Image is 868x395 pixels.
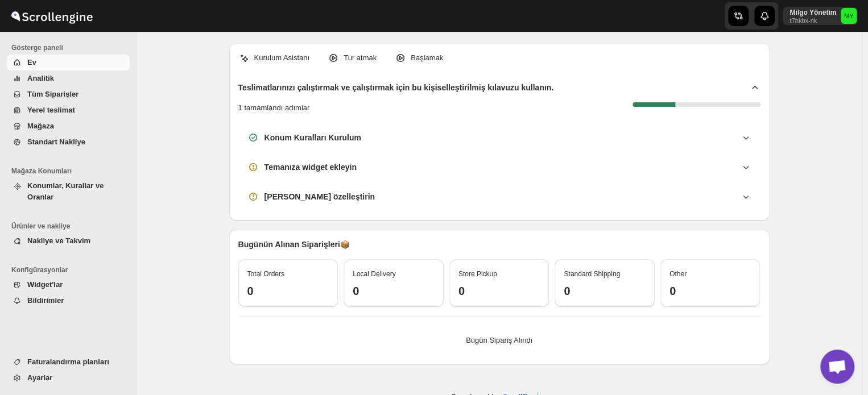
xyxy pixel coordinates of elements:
[27,90,78,98] span: Tüm Siparişler
[9,2,94,30] img: ScrollEngine
[11,43,131,52] span: Gösterge paneli
[458,270,497,278] span: Store Pickup
[27,106,75,114] span: Yerel teslimat
[11,167,131,176] span: Mağaza Konumları
[238,82,554,93] h2: Teslimatlarınızı çalıştırmak ve çalıştırmak için bu kişiselleştirilmiş kılavuzu kullanın.
[669,270,687,278] span: Other
[11,222,131,231] span: Ürünler ve nakliye
[264,191,375,202] h3: [PERSON_NAME] özelleştirin
[27,296,64,305] span: Bildirimler
[247,270,284,278] span: Total Orders
[564,270,620,278] span: Standard Shipping
[669,284,751,298] h3: 0
[7,55,130,70] button: Ev
[790,17,836,24] p: t7hkbx-nk
[27,74,54,82] span: Analitik
[247,335,751,346] p: Bugün Sipariş Alındı
[27,122,54,130] span: Mağaza
[27,181,104,201] span: Konumlar, Kurallar ve Oranlar
[411,52,443,64] p: Başlamak
[11,265,131,275] span: Konfigürasyonlar
[7,70,130,86] button: Analitik
[844,13,854,19] text: MY
[27,373,52,382] span: Ayarlar
[264,132,361,143] h3: Konum Kuralları Kurulum
[27,357,109,366] span: Faturalandırma planları
[353,284,435,298] h3: 0
[790,8,836,17] p: Milgo Yönetim
[27,58,36,66] span: Ev
[247,284,329,298] h3: 0
[27,236,90,245] span: Nakliye ve Takvim
[238,239,760,250] p: Bugünün Alınan Siparişleri 📦
[7,293,130,309] button: Bildirimler
[7,354,130,370] button: Faturalandırma planları
[820,350,854,384] div: Açık sohbet
[458,284,540,298] h3: 0
[7,370,130,386] button: Ayarlar
[7,277,130,293] button: Widget'lar
[353,270,395,278] span: Local Delivery
[564,284,646,298] h3: 0
[7,233,130,249] button: Nakliye ve Takvim
[7,178,130,205] button: Konumlar, Kurallar ve Oranlar
[783,7,858,25] button: User menu
[238,102,310,114] p: 1 tamamlandı adımlar
[27,138,85,146] span: Standart Nakliye
[264,161,357,173] h3: Temanıza widget ekleyin
[7,86,130,102] button: Tüm Siparişler
[841,8,857,24] span: Milgo Yönetim
[27,280,63,289] span: Widget'lar
[254,52,310,64] p: Kurulum Asistanı
[344,52,377,64] p: Tur atmak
